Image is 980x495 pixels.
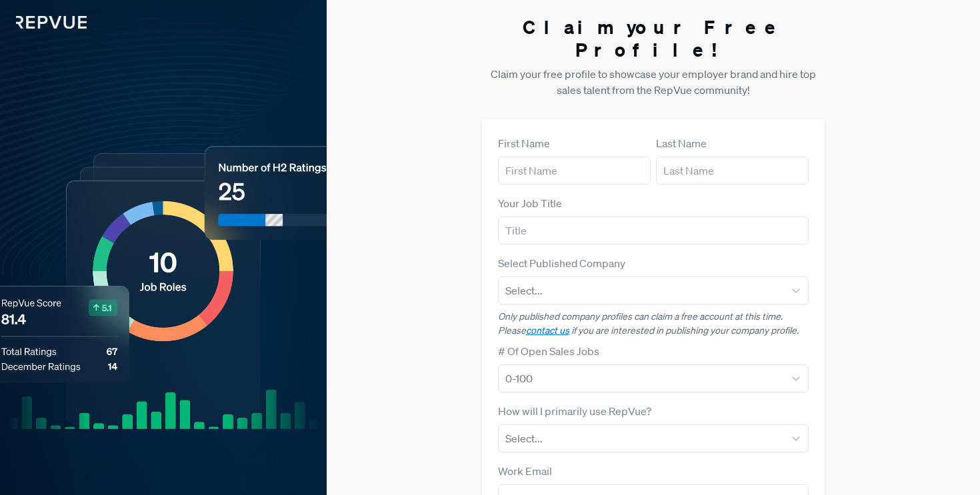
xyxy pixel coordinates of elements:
[498,195,562,211] label: Your Job Title
[498,255,625,271] label: Select Published Company
[482,16,825,61] h3: Claim your Free Profile!
[498,310,809,338] p: Only published company profiles can claim a free account at this time. Please if you are interest...
[498,463,552,479] label: Work Email
[656,135,707,151] label: Last Name
[526,324,569,336] a: contact us
[498,157,651,185] input: First Name
[656,157,809,185] input: Last Name
[498,135,550,151] label: First Name
[498,343,599,359] label: # Of Open Sales Jobs
[482,66,825,98] p: Claim your free profile to showcase your employer brand and hire top sales talent from the RepVue...
[498,403,651,419] label: How will I primarily use RepVue?
[498,217,809,245] input: Title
